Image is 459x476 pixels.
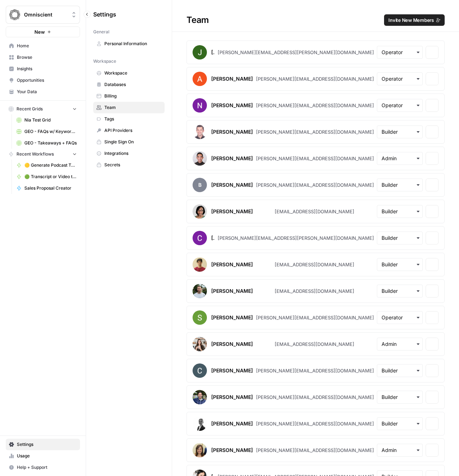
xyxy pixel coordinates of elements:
[13,171,80,182] a: 🟢 Transcript or Video to LinkedIn Posts
[24,162,77,168] span: 🟡 Generate Podcast Topics from Raw Content
[104,93,161,99] span: Billing
[93,29,109,35] span: General
[382,367,418,374] input: Builder
[211,75,253,82] div: [PERSON_NAME]
[6,52,80,63] a: Browse
[211,234,215,242] div: [PERSON_NAME]
[382,102,418,109] input: Operator
[24,128,77,135] span: GEO - FAQs w/ Keywords Grid
[211,420,253,427] div: [PERSON_NAME]
[193,151,207,166] img: avatar
[193,231,207,245] img: avatar
[193,125,207,139] img: avatar
[17,464,77,471] span: Help + Support
[17,66,77,72] span: Insights
[6,75,80,86] a: Opportunities
[256,102,374,109] div: [PERSON_NAME][EMAIL_ADDRESS][DOMAIN_NAME]
[193,178,207,192] span: B
[104,162,161,168] span: Secrets
[211,447,253,454] div: [PERSON_NAME]
[275,287,354,295] div: [EMAIL_ADDRESS][DOMAIN_NAME]
[382,234,418,242] input: Builder
[104,127,161,134] span: API Providers
[382,181,418,189] input: Builder
[16,151,54,157] span: Recent Workflows
[275,341,354,348] div: [EMAIL_ADDRESS][DOMAIN_NAME]
[256,314,374,321] div: [PERSON_NAME][EMAIL_ADDRESS][DOMAIN_NAME]
[8,8,21,21] img: Omniscient Logo
[382,314,418,321] input: Operator
[17,453,77,459] span: Usage
[24,117,77,123] span: Nia Test Grid
[13,160,80,171] a: 🟡 Generate Podcast Topics from Raw Content
[6,6,80,24] button: Workspace: Omniscient
[218,49,374,56] div: [PERSON_NAME][EMAIL_ADDRESS][PERSON_NAME][DOMAIN_NAME]
[211,102,253,109] div: [PERSON_NAME]
[193,204,207,219] img: avatar
[193,284,207,298] img: avatar
[13,137,80,149] a: GEO - Takeaways + FAQs
[256,128,374,135] div: [PERSON_NAME][EMAIL_ADDRESS][DOMAIN_NAME]
[93,148,165,159] a: Integrations
[275,261,354,268] div: [EMAIL_ADDRESS][DOMAIN_NAME]
[211,314,253,321] div: [PERSON_NAME]
[93,113,165,125] a: Tags
[17,89,77,95] span: Your Data
[382,155,418,162] input: Admin
[172,14,459,26] div: Team
[218,234,374,242] div: [PERSON_NAME][EMAIL_ADDRESS][PERSON_NAME][DOMAIN_NAME]
[104,116,161,122] span: Tags
[275,208,354,215] div: [EMAIL_ADDRESS][DOMAIN_NAME]
[17,43,77,49] span: Home
[256,181,374,189] div: [PERSON_NAME][EMAIL_ADDRESS][DOMAIN_NAME]
[211,128,253,135] div: [PERSON_NAME]
[382,447,418,454] input: Admin
[211,261,253,268] div: [PERSON_NAME]
[193,45,207,59] img: avatar
[104,139,161,145] span: Single Sign On
[211,287,253,295] div: [PERSON_NAME]
[193,390,207,404] img: avatar
[256,394,374,401] div: [PERSON_NAME][EMAIL_ADDRESS][DOMAIN_NAME]
[93,67,165,79] a: Workspace
[6,149,80,160] button: Recent Workflows
[6,40,80,52] a: Home
[193,443,207,457] img: avatar
[211,181,253,189] div: [PERSON_NAME]
[211,208,253,215] div: [PERSON_NAME]
[93,58,116,65] span: Workspace
[17,441,77,448] span: Settings
[382,394,418,401] input: Builder
[256,367,374,374] div: [PERSON_NAME][EMAIL_ADDRESS][DOMAIN_NAME]
[6,462,80,473] button: Help + Support
[6,439,80,450] a: Settings
[104,81,161,88] span: Databases
[6,86,80,97] a: Your Data
[193,416,207,431] img: avatar
[193,337,207,351] img: avatar
[382,208,418,215] input: Builder
[16,106,43,112] span: Recent Grids
[382,261,418,268] input: Builder
[6,27,80,37] button: New
[388,16,434,24] span: Invite New Members
[104,150,161,157] span: Integrations
[93,79,165,90] a: Databases
[211,367,253,374] div: [PERSON_NAME]
[256,447,374,454] div: [PERSON_NAME][EMAIL_ADDRESS][DOMAIN_NAME]
[193,98,207,113] img: avatar
[17,54,77,61] span: Browse
[93,102,165,113] a: Team
[93,38,165,49] a: Personal Information
[382,420,418,427] input: Builder
[104,41,161,47] span: Personal Information
[104,104,161,111] span: Team
[256,420,374,427] div: [PERSON_NAME][EMAIL_ADDRESS][DOMAIN_NAME]
[24,185,77,191] span: Sales Proposal Creator
[193,257,207,272] img: avatar
[17,77,77,84] span: Opportunities
[256,75,374,82] div: [PERSON_NAME][EMAIL_ADDRESS][DOMAIN_NAME]
[93,136,165,148] a: Single Sign On
[93,159,165,171] a: Secrets
[13,126,80,137] a: GEO - FAQs w/ Keywords Grid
